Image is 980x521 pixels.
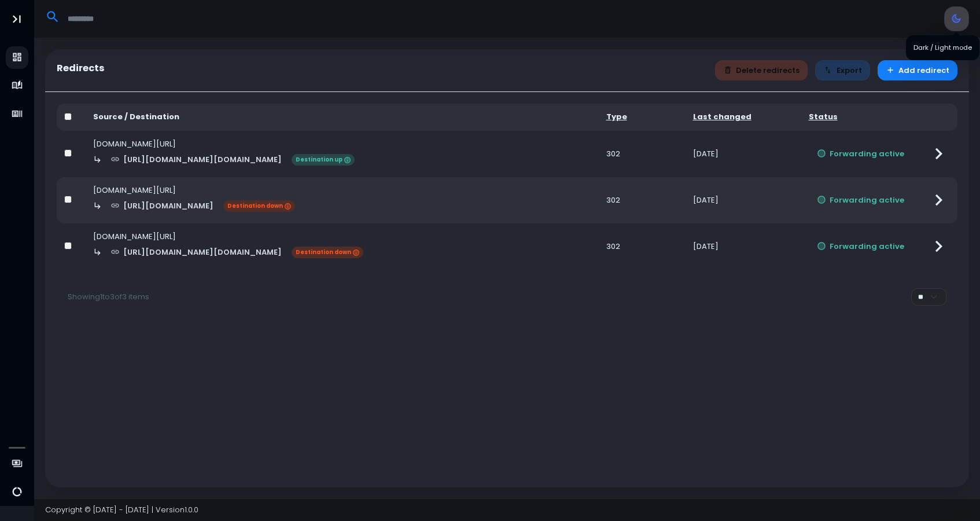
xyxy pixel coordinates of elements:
span: Copyright © [DATE] - [DATE] | Version 1.0.0 [45,504,198,515]
button: Add redirect [878,60,958,80]
button: Toggle Aside [6,8,28,30]
span: Showing 1 to 3 of 3 items [68,291,149,302]
th: Source / Destination [86,104,599,131]
div: Dark / Light mode [906,35,979,60]
span: Destination up [292,154,355,166]
select: Per [911,288,946,305]
a: [URL][DOMAIN_NAME][DOMAIN_NAME] [102,242,290,262]
button: Forwarding active [809,144,913,164]
td: 302 [599,223,686,270]
td: [DATE] [686,131,801,177]
h5: Redirects [57,63,105,74]
th: Last changed [686,104,801,131]
td: [DATE] [686,223,801,270]
a: [URL][DOMAIN_NAME] [102,196,222,216]
button: Forwarding active [809,236,913,256]
td: 302 [599,131,686,177]
td: [DATE] [686,177,801,223]
td: 302 [599,177,686,223]
div: [DOMAIN_NAME][URL] [93,185,591,196]
span: Destination down [292,247,363,258]
div: [DOMAIN_NAME][URL] [93,231,591,243]
span: Destination down [223,200,295,212]
th: Status [801,104,920,131]
div: [DOMAIN_NAME][URL] [93,138,591,150]
button: Forwarding active [809,190,913,210]
th: Type [599,104,686,131]
a: [URL][DOMAIN_NAME][DOMAIN_NAME] [102,149,290,170]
